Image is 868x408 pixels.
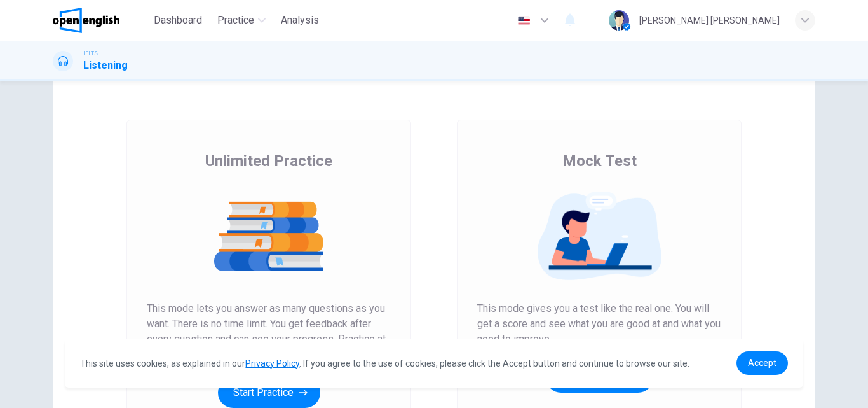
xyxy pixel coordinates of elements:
[53,8,149,33] a: OpenEnglish logo
[639,13,780,28] div: [PERSON_NAME] [PERSON_NAME]
[218,377,320,408] button: Start Practice
[245,358,299,369] a: Privacy Policy
[149,9,207,32] button: Dashboard
[53,8,119,33] img: OpenEnglish logo
[281,13,319,28] span: Analysis
[154,13,202,28] span: Dashboard
[147,301,391,362] span: This mode lets you answer as many questions as you want. There is no time limit. You get feedback...
[477,301,721,347] span: This mode gives you a test like the real one. You will get a score and see what you are good at a...
[217,13,254,28] span: Practice
[562,151,637,171] span: Mock Test
[748,358,776,368] span: Accept
[609,10,629,31] img: Profile picture
[736,351,788,375] a: dismiss cookie message
[83,58,128,73] h1: Listening
[80,358,689,369] span: This site uses cookies, as explained in our . If you agree to the use of cookies, please click th...
[83,49,98,58] span: IELTS
[205,151,332,171] span: Unlimited Practice
[276,9,324,32] button: Analysis
[516,16,532,25] img: en
[65,339,803,388] div: cookieconsent
[212,9,271,32] button: Practice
